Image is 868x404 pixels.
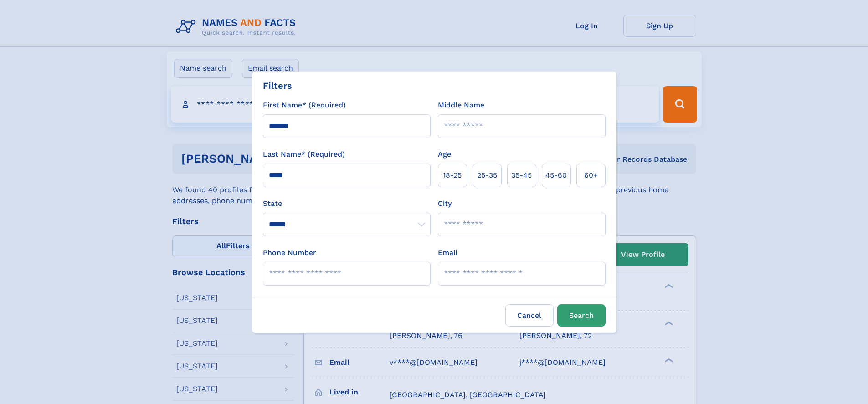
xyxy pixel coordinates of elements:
[263,149,345,160] label: Last Name* (Required)
[438,247,457,258] label: Email
[477,170,497,181] span: 25‑35
[263,247,316,258] label: Phone Number
[557,304,606,327] button: Search
[438,149,451,160] label: Age
[584,170,598,181] span: 60+
[438,100,484,111] label: Middle Name
[263,198,431,209] label: State
[438,198,452,209] label: City
[443,170,462,181] span: 18‑25
[263,100,346,111] label: First Name* (Required)
[545,170,567,181] span: 45‑60
[511,170,532,181] span: 35‑45
[505,304,554,327] label: Cancel
[263,79,292,92] div: Filters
